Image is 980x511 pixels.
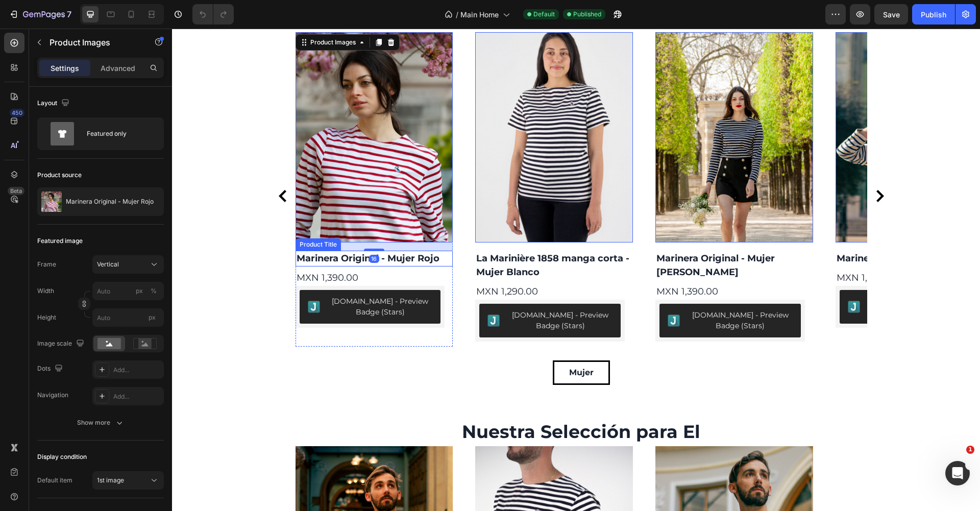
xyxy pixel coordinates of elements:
[97,260,119,269] span: Vertical
[124,222,281,238] a: Marinera Original - Mujer Rojo
[37,413,164,432] button: Show more
[92,471,164,490] button: 1st image
[113,392,161,401] div: Add...
[668,261,809,295] button: Judge.me - Preview Badge (Stars)
[381,332,438,356] a: Mujer
[533,10,555,19] span: Default
[664,241,813,257] div: MXN 1,390.00
[10,109,24,117] div: 450
[4,4,76,25] button: 7
[397,338,422,350] div: Mujer
[303,222,461,252] a: La Marinière 1858 manga corta - Mujer Blanco
[676,272,688,284] img: Judgeme.png
[151,286,157,296] div: %
[460,9,499,20] span: Main Home
[483,222,641,252] h2: Marinera Original - Mujer [PERSON_NAME]
[496,286,508,298] img: Judgeme.png
[921,9,946,20] div: Publish
[104,390,715,417] p: Nuestra Selección para El
[67,8,71,20] p: 7
[37,236,83,246] div: Featured image
[156,267,261,289] div: [DOMAIN_NAME] - Preview Badge (Stars)
[92,255,164,274] button: Vertical
[37,452,87,461] div: Display condition
[702,161,714,174] button: Carousel Next Arrow
[912,4,955,25] button: Publish
[92,308,164,327] input: px
[113,366,161,375] div: Add...
[307,275,449,309] button: Judge.me - Preview Badge (Stars)
[37,337,86,351] div: Image scale
[966,446,974,454] span: 1
[136,272,148,284] img: Judgeme.png
[149,313,156,321] span: px
[37,260,56,269] label: Frame
[50,36,136,48] p: Product Images
[483,255,633,271] div: MXN 1,390.00
[456,9,458,20] span: /
[483,4,641,214] img: mujer en un parque de Paris con playera de manga larga con rarys
[172,29,980,511] iframe: Design area
[92,282,164,300] input: px%
[303,4,461,214] img: La Marinière 1858 manga corta - Mujer Blanco - Gauvain Paris
[148,285,160,297] button: px
[487,275,629,309] button: Judge.me - Preview Badge (Stars)
[133,285,145,297] button: %
[51,63,79,74] p: Settings
[197,226,207,234] div: 16
[336,281,440,303] div: [DOMAIN_NAME] - Preview Badge (Stars)
[136,286,143,296] div: px
[66,198,154,205] p: Marinera Original - Mujer Rojo
[945,461,970,485] iframe: Intercom live chat
[573,10,601,19] span: Published
[126,211,167,221] div: Product Title
[874,4,908,25] button: Save
[37,96,71,110] div: Layout
[303,255,453,271] div: MXN 1,290.00
[483,222,641,252] a: Marinera Original - Mujer Marino
[87,122,149,145] div: Featured only
[77,418,125,428] div: Show more
[37,476,72,485] div: Default item
[315,286,328,298] img: Judgeme.png
[37,313,56,322] label: Height
[664,4,821,214] a: Marinera Original - Mujer Blanco
[483,4,641,214] a: Marinera Original - Mujer Marino
[37,362,65,376] div: Dots
[37,171,82,180] div: Product source
[192,4,234,25] div: Undo/Redo
[37,391,68,400] div: Navigation
[303,4,461,214] a: La Marinière 1858 manga corta - Mujer Blanco
[124,241,273,257] div: MXN 1,390.00
[37,286,54,296] label: Width
[516,281,621,303] div: [DOMAIN_NAME] - Preview Badge (Stars)
[97,476,124,484] span: 1st image
[101,63,135,74] p: Advanced
[8,187,24,195] div: Beta
[664,222,821,238] a: Marinera Original - Mujer Blanco
[883,10,900,19] span: Save
[41,191,62,212] img: product feature img
[664,4,821,214] img: Marinera Original - Mujer Blanco - Gauvain Paris
[128,261,269,295] button: Judge.me - Preview Badge (Stars)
